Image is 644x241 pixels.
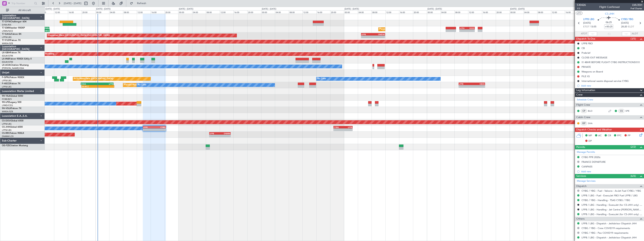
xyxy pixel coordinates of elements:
div: - [154,129,166,131]
div: - [472,85,485,87]
div: - [343,129,352,131]
div: LFPB [210,132,220,135]
div: Planned Maint [GEOGRAPHIC_DATA] [379,26,415,32]
div: 04:00 [192,10,206,14]
div: - [143,129,154,131]
a: 9H-YAAGlobal 5000 [2,95,23,97]
div: Weapons on Board [582,70,603,73]
a: EDLW/DTM [2,61,13,63]
div: - [460,29,467,32]
span: (3/5) [630,37,636,41]
div: 04:00 [275,10,289,14]
div: Unplanned Maint [GEOGRAPHIC_DATA] ([GEOGRAPHIC_DATA]) [48,33,110,38]
div: [DATE] - [DATE] [345,8,359,11]
span: (6/6) [630,174,636,178]
span: LMJ35H [630,3,642,7]
div: 08:00 [372,10,385,14]
a: LFPB/LBG [2,36,12,39]
div: 16:00 [399,10,413,14]
a: EVRA/RIX [2,23,11,26]
div: 00:00 [344,10,358,14]
div: FRANCE DEPARTURE [582,160,606,163]
div: No Crew [138,82,146,88]
div: - [361,36,373,38]
a: FCBB/BZV [2,98,12,101]
span: (2/2) [630,145,636,149]
div: 08:00 [206,10,220,14]
a: BLO [588,109,596,113]
a: LFMD/CEQ [2,104,13,107]
div: Flight Confirmed [599,5,620,9]
span: [DATE] - [DATE] [64,2,81,5]
span: FP [628,134,630,138]
span: T7-PJ29 [2,39,10,41]
div: 20:00 [496,10,510,14]
input: Trip Number [11,1,33,6]
div: [DATE] - [DATE] [45,8,60,11]
div: 00:00 [427,10,441,14]
div: 08:00 [537,10,551,14]
div: 04:00 [109,10,123,14]
div: - [459,85,472,87]
a: T7-EMIHawker 900XP [2,27,25,29]
span: Permits [576,145,585,149]
span: Crew [576,93,583,97]
div: 12:00 [220,10,234,14]
a: F-HECDFalcon 7X [2,83,20,85]
div: 00:00 [178,10,192,14]
span: ETOT [583,25,589,29]
div: 16:00 [482,10,496,14]
div: - [373,36,385,38]
div: [DATE] - [DATE] [179,8,193,11]
span: Flight Crew [576,103,590,107]
a: CS-DOUGlobal 6500 [2,120,23,122]
div: KBOS [472,83,485,85]
div: 20:00 [413,10,427,14]
span: Others [576,217,585,221]
div: [DATE] - [DATE] [96,8,111,11]
a: CS-RRCFalcon 900LX [2,132,24,134]
div: - [334,129,343,131]
span: ATOT [581,32,587,36]
a: LFPB / LBG - Dispatch - JetAdvisor Dispatch JHH [582,222,637,225]
div: LCPH [460,27,467,29]
a: CYBG / YBG - Crew COVID19 requirements [582,227,630,230]
span: CS-RRC [2,132,10,134]
a: LFMN/NCE [2,30,13,32]
a: LFPB / LBG - Handling - ExecuJet (for CS-JHH only) LFPB / LBG [582,203,642,206]
div: EGSS [467,27,474,29]
button: All Aircraft [4,7,41,13]
span: All Aircraft [10,9,40,12]
span: Services [576,174,586,178]
div: 20:00 [82,10,96,14]
span: FFC [617,134,621,138]
span: 9H-LPZ [2,101,9,103]
a: LFPB / LBG - Dispatch - JetAdvisor Dispatch JHH [582,236,637,239]
div: No Crew [317,76,326,82]
div: 12:00 [385,10,399,14]
a: EDLW/DTM [2,54,13,57]
span: T7-EMI [2,27,9,29]
input: --:-- [588,32,597,36]
a: WMSA/SZB [2,42,13,45]
span: DP [588,139,592,143]
span: 20:20 [621,25,627,29]
span: Dispatch [576,184,587,188]
a: F-GPNJFalcon 900EX [2,76,24,79]
div: 16:00 [565,10,579,14]
div: 00:00 [96,10,109,14]
span: [DATE] [621,21,629,25]
a: CS-JHHGlobal 6000 [2,126,23,128]
a: LFPB/LBG [2,79,12,82]
div: LFPB FBO [582,42,593,45]
a: SPE [625,109,634,113]
a: T7-PJ29Falcon 7X [2,39,21,41]
span: Refresh [134,2,150,5]
span: ELDT [628,25,634,29]
div: FILE IG [582,75,590,78]
div: Prebrief [582,51,590,54]
span: 9H-VSLK [2,107,11,110]
a: CYBG / YBG - Fuel - Valcora - AvJet Fuel CYBG / YBG [582,189,641,192]
span: F-HECD [2,83,10,85]
span: Dispatch Checks and Weather [576,128,612,132]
